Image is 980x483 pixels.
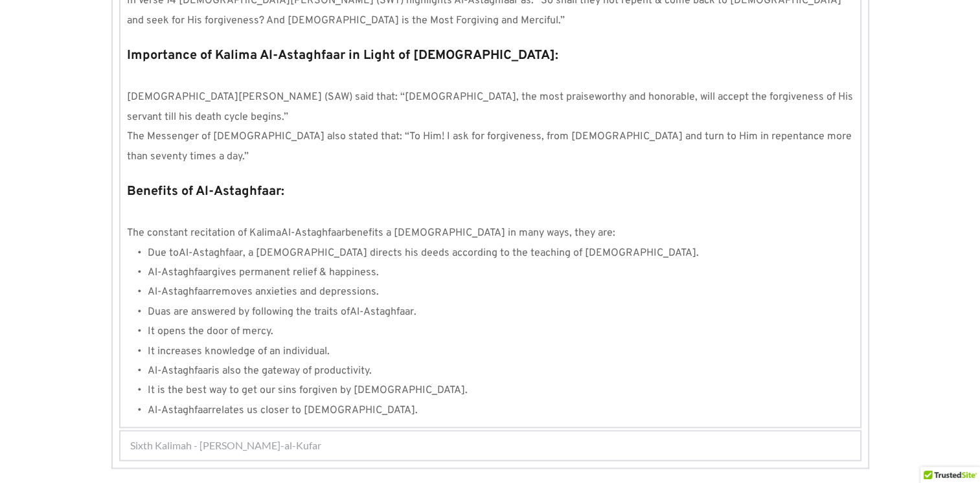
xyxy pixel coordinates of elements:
[127,183,284,200] strong: Benefits of Al-Astaghfaar:
[281,227,345,240] span: Al-Astaghfaar
[148,365,212,377] span: Al-Astaghfaar
[345,227,615,240] span: benefits a [DEMOGRAPHIC_DATA] in many ways, they are:
[127,91,856,123] span: [DEMOGRAPHIC_DATA][PERSON_NAME] (SAW) said that: “[DEMOGRAPHIC_DATA], the most praiseworthy and h...
[127,130,854,163] span: The Messenger of [DEMOGRAPHIC_DATA] also stated that: “To Him! I ask for forgiveness, from [DEMOG...
[350,306,414,319] span: Al-Astaghfaar
[179,247,243,260] span: Al-Astaghfaar
[148,247,179,260] span: Due to
[212,266,379,279] span: gives permanent relief & happiness.
[212,404,418,417] span: relates us closer to [DEMOGRAPHIC_DATA].
[212,365,372,377] span: is also the gateway of productivity.
[414,306,416,319] span: .
[130,438,321,453] span: Sixth Kalimah - [PERSON_NAME]-al-Kufar
[148,384,468,397] span: It is the best way to get our sins forgiven by [DEMOGRAPHIC_DATA].
[148,286,212,298] span: Al-Astaghfaar
[148,306,350,319] span: Duas are answered by following the traits of
[148,266,212,279] span: Al-Astaghfaar
[148,325,273,338] span: It opens the door of mercy.
[148,404,212,417] span: Al-Astaghfaar
[148,345,330,358] span: It increases knowledge of an individual.
[127,47,558,64] strong: Importance of Kalima Al-Astaghfaar in Light of [DEMOGRAPHIC_DATA]:
[127,227,281,240] span: The constant recitation of Kalima
[243,247,699,260] span: , a [DEMOGRAPHIC_DATA] directs his deeds according to the teaching of [DEMOGRAPHIC_DATA].
[212,286,379,298] span: removes anxieties and depressions.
